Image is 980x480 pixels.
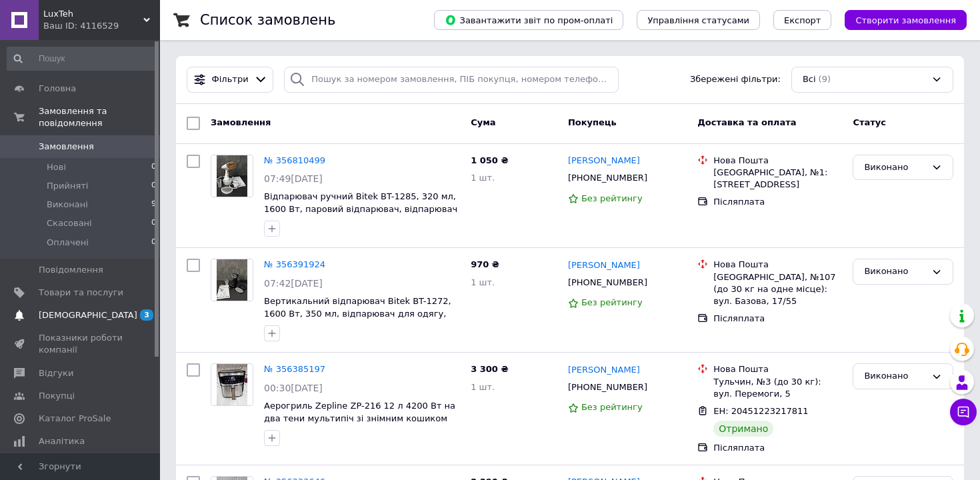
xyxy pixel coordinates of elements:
img: Фото товару [217,364,248,405]
span: 0 [151,217,156,229]
a: Фото товару [211,259,253,301]
input: Пошук за номером замовлення, ПІБ покупця, номером телефону, Email, номером накладної [284,67,619,93]
span: Без рейтингу [581,402,643,412]
div: [PHONE_NUMBER] [565,274,650,291]
div: Отримано [713,421,773,437]
span: 07:42[DATE] [264,278,323,289]
h1: Список замовлень [200,12,335,28]
span: 0 [151,161,156,173]
a: [PERSON_NAME] [568,155,640,167]
div: Тульчин, №3 (до 30 кг): вул. Перемоги, 5 [713,376,842,400]
input: Пошук [7,47,157,71]
span: ЕН: 20451223217811 [713,406,808,416]
span: Виконані [47,199,88,211]
div: Нова Пошта [713,155,842,167]
span: Головна [39,83,76,95]
span: Створити замовлення [855,15,956,25]
span: 1 шт. [471,277,495,287]
div: Ваш ID: 4116529 [43,20,160,32]
span: Cума [471,117,495,127]
span: Показники роботи компанії [39,332,123,356]
div: [GEOGRAPHIC_DATA], №1: [STREET_ADDRESS] [713,167,842,191]
span: Управління статусами [647,15,749,25]
span: [DEMOGRAPHIC_DATA] [39,309,137,321]
span: 3 [140,309,153,321]
button: Створити замовлення [845,10,967,30]
span: Статус [853,117,886,127]
div: [GEOGRAPHIC_DATA], №107 (до 30 кг на одне місце): вул. Базова, 17/55 [713,271,842,308]
span: 07:49[DATE] [264,173,323,184]
span: Збережені фільтри: [690,73,781,86]
a: Створити замовлення [831,15,967,25]
span: 0 [151,180,156,192]
span: (9) [819,74,831,84]
span: Оплачені [47,237,89,249]
div: Нова Пошта [713,363,842,375]
span: Відгуки [39,367,73,379]
span: Скасовані [47,217,92,229]
a: Фото товару [211,363,253,406]
span: Покупець [568,117,617,127]
span: Аналітика [39,435,85,447]
button: Чат з покупцем [950,399,977,425]
div: Нова Пошта [713,259,842,271]
a: № 356391924 [264,259,325,269]
span: Покупці [39,390,75,402]
img: Фото товару [217,155,248,197]
span: Доставка та оплата [697,117,796,127]
span: Каталог ProSale [39,413,111,425]
a: [PERSON_NAME] [568,259,640,272]
a: Вертикальний відпарювач Bitek BT-1272, 1600 Вт, 350 мл, відпарювач для одягу, легкий відпарювач [264,296,451,331]
div: Післяплата [713,442,842,454]
span: Замовлення [39,141,94,153]
a: № 356810499 [264,155,325,165]
span: Всі [803,73,816,86]
span: 1 050 ₴ [471,155,508,165]
a: Відпарювач ручний Bitek BT-1285, 320 мл, 1600 Вт, паровий відпарювач, відпарювач з насадкою [264,191,457,226]
span: Завантажити звіт по пром-оплаті [445,14,613,26]
span: 0 [151,237,156,249]
a: [PERSON_NAME] [568,364,640,377]
img: Фото товару [217,259,248,301]
span: Повідомлення [39,264,103,276]
a: Аерогриль Zepline ZP-216 12 л 4200 Вт на два тени мультипіч зі знімним кошиком аерофритюрниця еле... [264,401,455,448]
button: Завантажити звіт по пром-оплаті [434,10,623,30]
span: LuxTeh [43,8,143,20]
span: Замовлення та повідомлення [39,105,160,129]
button: Експорт [773,10,832,30]
span: 3 300 ₴ [471,364,508,374]
span: Фільтри [212,73,249,86]
span: Замовлення [211,117,271,127]
div: Виконано [864,369,926,383]
button: Управління статусами [637,10,760,30]
span: Експорт [784,15,821,25]
span: 1 шт. [471,173,495,183]
div: Післяплата [713,313,842,325]
span: Нові [47,161,66,173]
span: 9 [151,199,156,211]
span: Без рейтингу [581,297,643,307]
span: Товари та послуги [39,287,123,299]
a: Фото товару [211,155,253,197]
span: 970 ₴ [471,259,499,269]
span: 00:30[DATE] [264,383,323,393]
span: 1 шт. [471,382,495,392]
div: Виконано [864,265,926,279]
a: № 356385197 [264,364,325,374]
span: Прийняті [47,180,88,192]
div: [PHONE_NUMBER] [565,379,650,396]
div: [PHONE_NUMBER] [565,169,650,187]
div: Післяплата [713,196,842,208]
div: Виконано [864,161,926,175]
span: Без рейтингу [581,193,643,203]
